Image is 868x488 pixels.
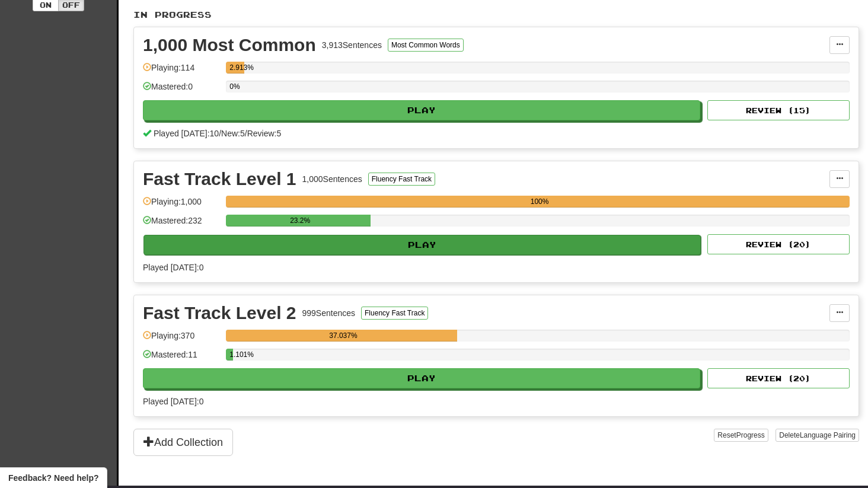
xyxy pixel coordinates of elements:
[229,196,850,208] div: 100%
[776,429,859,442] button: DeleteLanguage Pairing
[143,330,220,349] div: Playing: 370
[143,215,220,234] div: Mastered: 232
[322,39,382,51] div: 3,913 Sentences
[143,170,296,188] div: Fast Track Level 1
[154,129,219,138] span: Played [DATE]: 10
[245,129,247,138] span: /
[707,234,850,254] button: Review (20)
[229,349,232,361] div: 1.101%
[143,349,220,368] div: Mastered: 11
[707,100,850,120] button: Review (15)
[219,129,221,138] span: /
[143,62,220,81] div: Playing: 114
[143,263,203,272] span: Played [DATE]: 0
[388,39,464,52] button: Most Common Words
[361,307,428,320] button: Fluency Fast Track
[247,129,282,138] span: Review: 5
[229,330,457,342] div: 37.037%
[143,235,701,255] button: Play
[302,307,356,319] div: 999 Sentences
[736,431,765,439] span: Progress
[800,431,856,439] span: Language Pairing
[229,215,371,227] div: 23.2%
[143,368,700,388] button: Play
[714,429,768,442] button: ResetProgress
[143,196,220,215] div: Playing: 1,000
[229,62,244,74] div: 2.913%
[143,36,316,54] div: 1,000 Most Common
[707,368,850,388] button: Review (20)
[143,397,203,406] span: Played [DATE]: 0
[143,81,220,100] div: Mastered: 0
[133,9,859,21] p: In Progress
[143,100,700,120] button: Play
[8,472,98,484] span: Open feedback widget
[143,304,296,322] div: Fast Track Level 2
[368,173,435,186] button: Fluency Fast Track
[133,429,233,456] button: Add Collection
[221,129,245,138] span: New: 5
[302,173,362,185] div: 1,000 Sentences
